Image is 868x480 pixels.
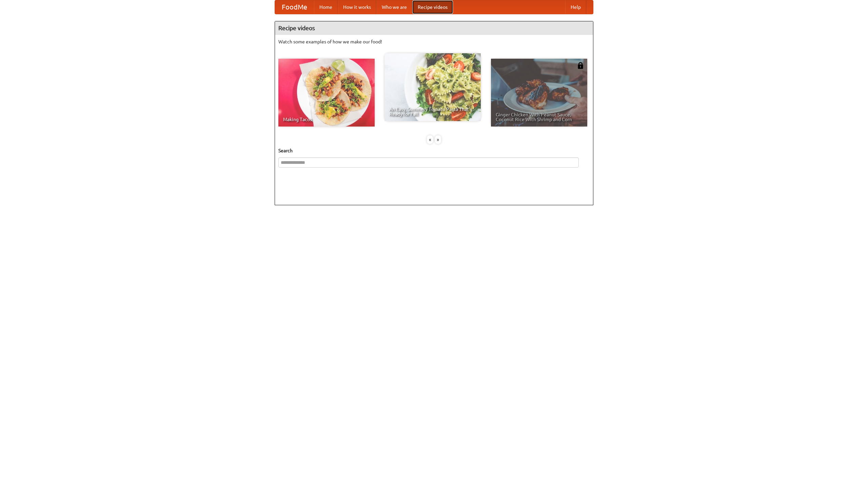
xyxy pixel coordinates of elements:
img: 483408.png [577,62,584,69]
a: Recipe videos [412,0,453,14]
div: « [427,135,433,144]
h4: Recipe videos [275,21,593,35]
a: Help [565,0,586,14]
a: FoodMe [275,0,314,14]
span: An Easy, Summery Tomato Pasta That's Ready for Fall [389,107,476,116]
a: An Easy, Summery Tomato Pasta That's Ready for Fall [384,53,481,121]
a: Who we are [376,0,412,14]
span: Making Tacos [283,117,370,122]
a: Home [314,0,338,14]
p: Watch some examples of how we make our food! [278,38,590,45]
a: Making Tacos [278,59,375,127]
h5: Search [278,147,590,154]
div: » [435,135,441,144]
a: How it works [338,0,376,14]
